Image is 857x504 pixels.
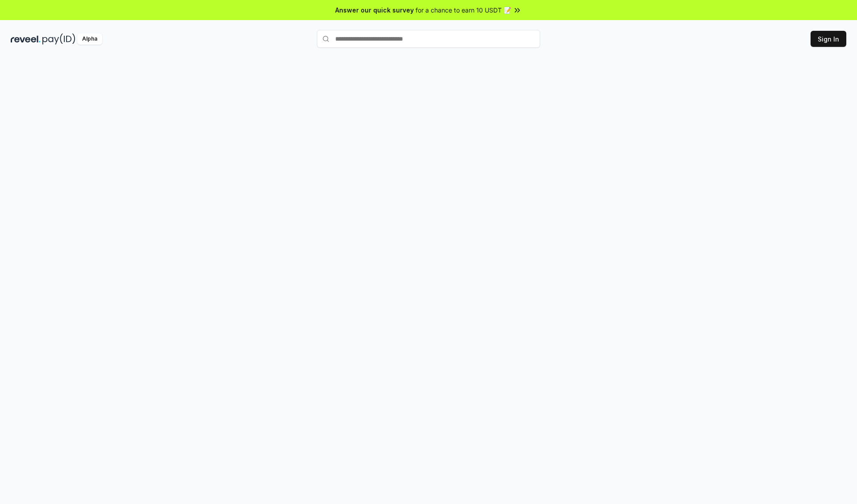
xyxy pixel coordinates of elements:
div: Alpha [77,33,102,45]
span: for a chance to earn 10 USDT 📝 [416,5,511,15]
button: Sign In [811,31,846,47]
img: pay_id [42,33,75,45]
span: Answer our quick survey [335,5,414,15]
img: reveel_dark [11,33,41,45]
